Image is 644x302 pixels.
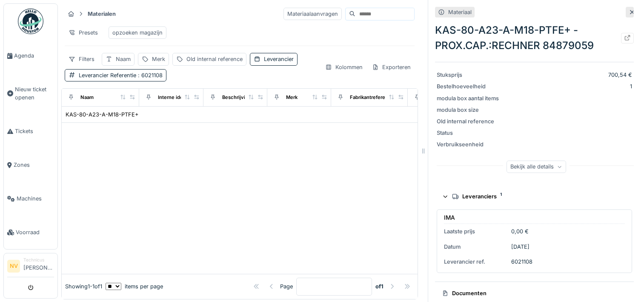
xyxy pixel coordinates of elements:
div: Beschrijving [222,94,251,101]
summary: Leveranciers1 [438,189,630,204]
li: [PERSON_NAME] [23,257,54,275]
div: Merk [286,94,298,101]
a: Zones [4,148,57,182]
a: Nieuw ticket openen [4,73,57,114]
div: Leverancier Referentie [79,71,163,79]
span: Voorraad [16,228,54,236]
div: Technicus [23,257,54,263]
div: Materiaal [448,8,472,16]
div: Kolommen [321,61,366,73]
div: Leverancier [264,55,294,63]
div: Page [280,282,293,290]
div: 0,00 € [511,227,529,235]
div: Stuksprijs [437,71,501,79]
div: Bekijk alle details [507,160,566,173]
strong: Materialen [84,10,119,18]
span: Agenda [14,52,54,60]
div: Laatste prijs [444,227,508,235]
img: Badge_color-CXgf-gQk.svg [18,9,43,34]
a: NV Technicus[PERSON_NAME] [7,257,54,277]
div: modula box size [437,106,501,114]
a: Tickets [4,114,57,148]
div: Merk [152,55,165,63]
div: Old internal reference [186,55,243,63]
div: 700,54 € [504,71,632,79]
div: 1 [504,82,632,90]
div: Bestelhoeveelheid [437,82,501,90]
summary: Documenten [438,285,630,301]
span: Tickets [15,127,54,135]
span: Zones [14,161,54,169]
div: Showing 1 - 1 of 1 [65,282,102,290]
div: Datum [444,243,508,251]
div: Materiaalaanvragen [283,8,342,20]
div: KAS-80-A23-A-M18-PTFE+ -PROX.CAP.:RECHNER 84879059 [66,110,228,119]
div: Fabrikantreferentie [350,94,394,101]
div: opzoeken magazijn [112,29,163,37]
span: Nieuw ticket openen [15,85,54,102]
div: modula box aantal items [437,94,501,102]
a: Agenda [4,39,57,73]
div: Old internal reference [437,117,501,125]
div: Leverancier ref. [444,258,508,266]
div: Documenten [442,289,624,297]
div: Naam [116,55,131,63]
div: [DATE] [511,243,530,251]
div: items per page [106,282,163,290]
a: Voorraad [4,215,57,249]
div: Leveranciers [452,192,624,200]
div: Presets [65,26,102,39]
div: IMA [444,213,455,222]
div: Status [437,129,501,137]
div: Naam [80,94,94,101]
div: KAS-80-A23-A-M18-PTFE+ -PROX.CAP.:RECHNER 84879059 [435,23,634,53]
strong: of 1 [375,282,384,290]
span: : 6021108 [136,72,163,78]
div: Interne identificator [158,94,204,101]
a: Machines [4,182,57,215]
div: 6021108 [511,258,532,266]
div: Exporteren [368,61,415,73]
li: NV [7,260,20,273]
div: Verbruikseenheid [437,140,501,148]
div: Filters [65,53,98,65]
span: Machines [17,195,54,203]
